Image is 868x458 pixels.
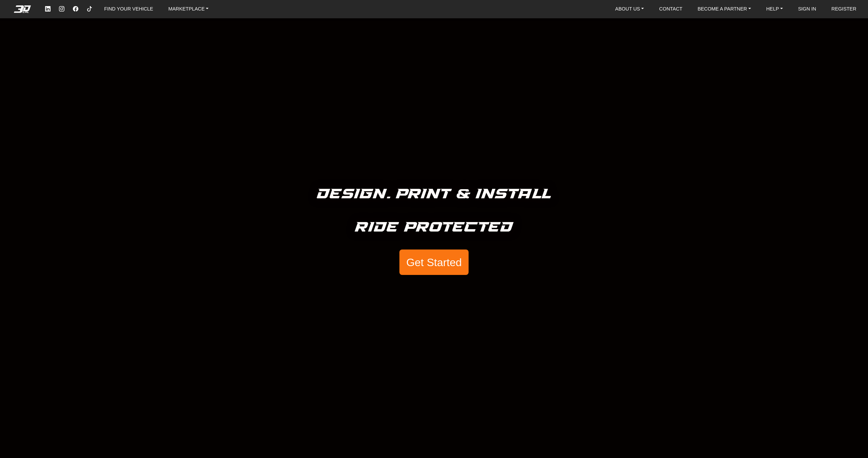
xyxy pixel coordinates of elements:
button: Get Started [399,250,469,275]
a: CONTACT [656,3,685,15]
a: REGISTER [829,3,859,15]
a: SIGN IN [795,3,819,15]
a: MARKETPLACE [165,3,211,15]
a: HELP [764,3,786,15]
h5: Design. Print & Install [317,183,551,205]
h5: Ride Protected [355,216,513,239]
a: FIND YOUR VEHICLE [101,3,156,15]
a: ABOUT US [612,3,647,15]
a: BECOME A PARTNER [695,3,753,15]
